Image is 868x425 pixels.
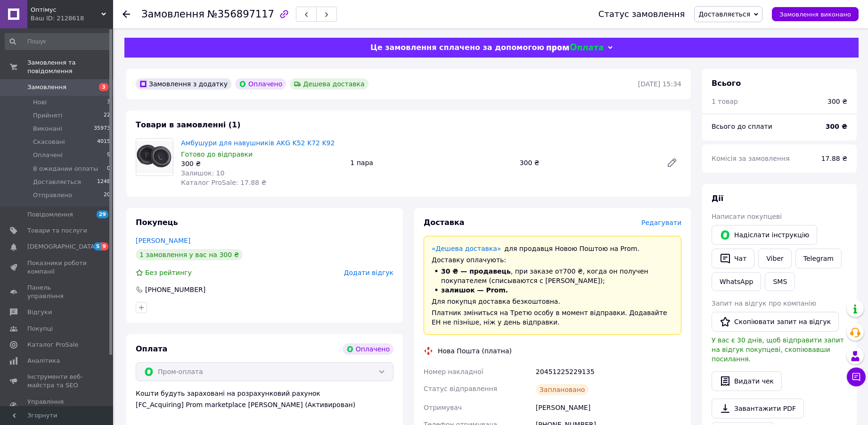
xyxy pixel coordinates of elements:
button: Скопіювати запит на відгук [712,312,839,332]
span: 9 [101,242,108,250]
span: 35973 [94,125,110,133]
span: Комісія за замовлення [712,155,790,162]
span: У вас є 30 днів, щоб відправити запит на відгук покупцеві, скопіювавши посилання. [712,336,844,363]
span: [DEMOGRAPHIC_DATA] [27,242,97,251]
div: Для покупця доставка безкоштовна. [432,297,673,306]
div: Ваш ID: 2128618 [31,14,113,23]
span: Прийняті [33,111,62,120]
span: Покупець [136,218,178,227]
span: 0 [107,165,110,173]
span: Каталог ProSale: 17.88 ₴ [181,179,266,186]
span: Додати відгук [344,269,393,276]
div: Платник зміниться на Третю особу в момент відправки. Додавайте ЕН не пізніше, ніж у день відправки. [432,308,673,327]
span: Оплачені [33,151,63,159]
div: Заплановано [536,384,589,395]
span: Каталог ProSale [27,341,78,349]
span: 30 ₴ — продавець [441,267,511,275]
div: Повернутися назад [123,9,130,19]
button: Чат [712,249,754,268]
span: 17.88 ₴ [821,155,847,162]
div: 300 ₴ [516,156,659,169]
span: Покупці [27,325,53,333]
span: 3 [107,98,110,107]
span: Повідомлення [27,210,73,219]
span: Доставляється [33,178,81,186]
input: Пошук [5,33,111,50]
span: Замовлення [27,83,66,92]
a: Редагувати [663,153,681,172]
span: Оплата [136,344,167,353]
div: [FC_Acquiring] Prom marketplace [PERSON_NAME] (Активирован) [136,400,393,409]
li: , при заказе от 700 ₴ , когда он получен покупателем (списываются с [PERSON_NAME]); [432,267,673,285]
span: Панель управління [27,283,87,300]
a: WhatsApp [712,272,761,291]
span: 1 товар [712,98,738,105]
span: Всього [712,79,741,88]
span: 22 [104,111,110,120]
span: Без рейтингу [145,269,192,276]
span: Готово до відправки [181,150,253,158]
button: Видати чек [712,371,782,391]
span: Показники роботи компанії [27,259,87,276]
span: №356897117 [207,8,274,20]
span: 29 [97,210,108,218]
div: для продавця Новою Поштою на Prom. [432,244,673,253]
button: Замовлення виконано [772,7,859,21]
span: Залишок: 10 [181,169,224,177]
span: Номер накладної [424,368,483,375]
div: 1 пара [346,156,516,169]
div: Кошти будуть зараховані на розрахунковий рахунок [136,389,393,409]
span: Статус відправлення [424,385,497,392]
span: 3 [99,83,108,91]
a: [PERSON_NAME] [136,237,190,244]
div: Оплачено [343,343,393,355]
div: 1 замовлення у вас на 300 ₴ [136,249,243,260]
div: Нова Пошта (платна) [435,346,514,356]
span: 1248 [97,178,110,186]
span: В ожидании оплаты [33,165,98,173]
button: SMS [765,272,795,291]
div: Замовлення з додатку [136,78,231,90]
a: Viber [758,249,791,268]
div: Дешева доставка [290,78,368,90]
span: Доставка [424,218,465,227]
span: Отправлено [33,191,72,200]
a: Завантажити PDF [712,399,804,418]
div: 20451225229135 [534,363,683,380]
button: Чат з покупцем [847,367,866,386]
img: evopay logo [547,43,603,52]
div: [PHONE_NUMBER] [144,285,206,294]
span: 4015 [97,138,110,146]
span: Замовлення виконано [779,11,851,18]
span: Оптімус [31,6,101,14]
span: Товари в замовленні (1) [136,120,241,129]
div: Оплачено [235,78,286,90]
span: Доставляється [698,10,750,18]
span: Управління сайтом [27,398,87,415]
div: Доставку оплачують: [432,255,673,265]
div: 300 ₴ [181,159,343,168]
span: Замовлення та повідомлення [27,58,113,75]
span: Виконані [33,125,62,133]
span: Це замовлення сплачено за допомогою [370,43,544,52]
b: 300 ₴ [826,123,847,130]
span: Нові [33,98,47,107]
span: Аналітика [27,357,60,365]
a: «Дешева доставка» [432,245,501,252]
a: Амбушури для навушників AKG K52 K72 K92 [181,139,335,147]
span: Редагувати [641,219,681,226]
span: Написати покупцеві [712,213,782,220]
span: залишок — Prom. [441,286,508,294]
time: [DATE] 15:34 [638,80,681,88]
a: Telegram [795,249,842,268]
span: Скасовані [33,138,65,146]
div: [PERSON_NAME] [534,399,683,416]
span: Інструменти веб-майстра та SEO [27,373,87,390]
span: 5 [94,242,101,250]
div: 300 ₴ [827,97,847,106]
span: Отримувач [424,404,462,411]
span: Запит на відгук про компанію [712,300,816,307]
button: Надіслати інструкцію [712,225,817,245]
span: Відгуки [27,308,52,317]
span: Дії [712,194,723,203]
